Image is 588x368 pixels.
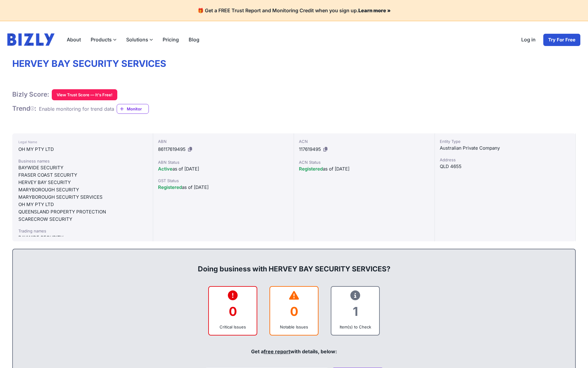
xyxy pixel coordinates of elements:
[264,348,290,355] a: free report
[18,158,147,164] div: Business names
[440,144,571,152] div: Australian Private Company
[158,184,289,191] div: as of [DATE]
[214,324,252,330] div: Critical Issues
[117,104,149,114] a: Monitor
[299,165,430,173] div: as of [DATE]
[251,348,337,355] span: Get a with details, below:
[158,166,172,172] span: Active
[18,201,147,208] div: OH MY PTY LTD
[62,33,86,46] a: About
[158,146,186,152] span: 86117619495
[184,33,204,46] a: Blog
[18,228,147,234] div: Trading names
[18,216,147,223] div: SCARECROW SECURITY
[12,90,49,98] h1: Bizly Score:
[275,324,313,330] div: Notable Issues
[18,146,147,153] div: OH MY PTY LTD
[39,105,114,113] div: Enable monitoring for trend data
[18,164,147,171] div: BAYWIDE SECURITY
[18,186,147,194] div: MARYBOROUGH SECURITY
[18,179,147,186] div: HERVEY BAY SECURITY
[12,105,36,112] span: Trend :
[158,184,182,190] span: Registered
[7,7,581,13] h4: 🎁 Get a FREE Trust Report and Monitoring Credit when you sign up.
[299,159,430,165] div: ACN Status
[158,159,289,165] div: ABN Status
[18,208,147,216] div: QUEENSLAND PROPERTY PROTECTION
[543,33,581,46] a: Try For Free
[158,178,289,184] div: GST Status
[158,138,289,144] div: ABN
[18,234,147,241] div: BAYWIDE SECURITY
[516,33,541,46] a: Log in
[158,33,184,46] a: Pricing
[440,163,571,170] div: QLD 4655
[158,165,289,173] div: as of [DATE]
[18,194,147,201] div: MARYBOROUGH SECURITY SERVICES
[275,299,313,324] div: 0
[18,138,147,146] div: Legal Name
[299,138,430,144] div: ACN
[336,299,374,324] div: 1
[299,166,323,172] span: Registered
[86,33,121,46] label: Products
[121,33,158,46] label: Solutions
[19,254,569,274] div: Doing business with HERVEY BAY SECURITY SERVICES?
[18,171,147,179] div: FRASER COAST SECURITY
[7,33,55,46] img: bizly_logo.svg
[336,324,374,330] div: Item(s) to Check
[52,89,117,100] button: View Trust Score — It's Free!
[12,58,576,70] h1: HERVEY BAY SECURITY SERVICES
[358,7,391,13] a: Learn more »
[214,299,252,324] div: 0
[440,138,571,144] div: Entity Type
[299,146,321,152] span: 117619495
[440,157,571,163] div: Address
[127,106,149,112] span: Monitor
